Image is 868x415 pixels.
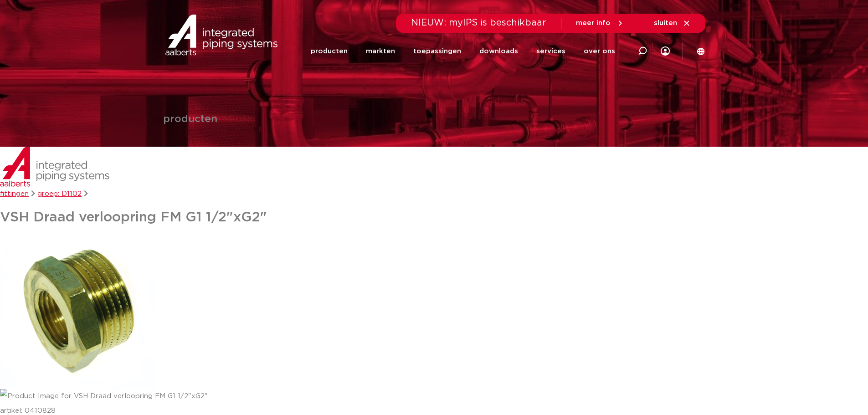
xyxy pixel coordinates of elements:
a: markten [366,34,395,69]
span: sluiten [654,20,677,26]
div: my IPS [661,41,670,61]
a: downloads [479,34,518,69]
nav: Menu [311,34,615,69]
h1: producten [163,114,217,125]
a: services [536,34,565,69]
a: over ons [584,34,615,69]
span: NIEUW: myIPS is beschikbaar [411,18,546,27]
a: meer info [576,19,624,27]
a: toepassingen [413,34,461,69]
a: groep: D1102 [37,190,82,197]
a: sluiten [654,19,691,27]
span: meer info [576,20,611,26]
a: producten [311,34,348,69]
